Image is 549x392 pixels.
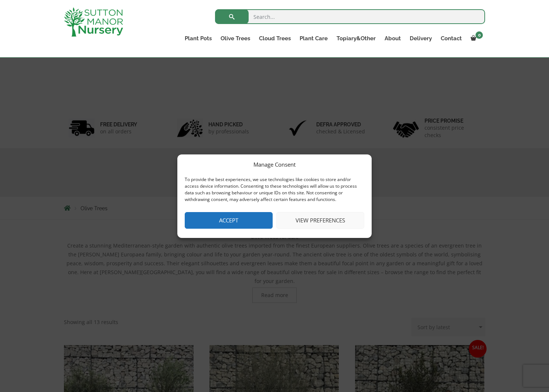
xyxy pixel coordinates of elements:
[185,212,273,229] button: Accept
[255,33,295,44] a: Cloud Trees
[436,33,466,44] a: Contact
[185,176,364,203] div: To provide the best experiences, we use technologies like cookies to store and/or access device i...
[380,33,405,44] a: About
[405,33,436,44] a: Delivery
[466,33,485,44] a: 0
[216,33,255,44] a: Olive Trees
[215,9,485,24] input: Search...
[475,31,483,39] span: 0
[64,7,123,37] img: logo
[332,33,380,44] a: Topiary&Other
[180,33,216,44] a: Plant Pots
[295,33,332,44] a: Plant Care
[276,212,364,229] button: View preferences
[253,160,296,169] div: Manage Consent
